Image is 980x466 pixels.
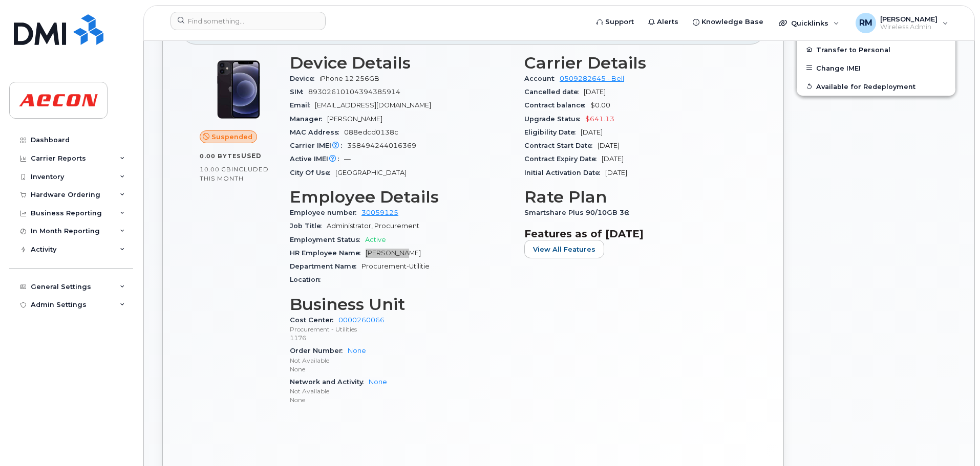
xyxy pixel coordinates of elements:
span: used [241,152,262,160]
p: Not Available [290,387,512,395]
span: SIM [290,88,308,96]
span: Network and Activity [290,378,369,386]
span: Knowledge Base [701,17,763,27]
a: Alerts [641,12,686,32]
h3: Rate Plan [524,188,747,206]
span: Contract balance [524,101,590,109]
h3: Carrier Details [524,54,747,72]
h3: Employee Details [290,188,512,206]
span: [DATE] [584,88,606,96]
span: Account [524,75,560,82]
span: [GEOGRAPHIC_DATA] [335,169,407,176]
span: Cancelled date [524,88,584,96]
span: Quicklinks [791,19,828,27]
img: iPhone_12.jpg [208,59,269,120]
span: [EMAIL_ADDRESS][DOMAIN_NAME] [315,101,431,109]
span: [PERSON_NAME] [327,115,382,123]
span: Carrier IMEI [290,142,347,149]
p: Procurement - Utilities [290,325,512,334]
span: [PERSON_NAME] [366,249,421,257]
span: Employment Status [290,236,365,243]
span: HR Employee Name [290,249,366,257]
span: View All Features [533,245,595,254]
span: included this month [200,165,269,182]
span: Job Title [290,222,327,230]
span: — [344,155,351,163]
span: 088edcd0138c [344,128,398,136]
span: Device [290,75,319,82]
div: Quicklinks [772,13,846,33]
a: Knowledge Base [686,12,771,32]
a: Support [589,12,641,32]
span: Upgrade Status [524,115,585,123]
span: Initial Activation Date [524,169,605,176]
span: Active IMEI [290,155,344,163]
span: Alerts [657,17,678,27]
div: Robyn Morgan [848,13,955,33]
span: [DATE] [598,142,620,149]
span: [DATE] [581,128,603,136]
span: MAC Address [290,128,344,136]
span: Order Number [290,347,348,354]
span: Procurement-Utilitie [361,262,430,270]
span: [DATE] [605,169,627,176]
span: $641.13 [585,115,614,123]
span: 358494244016369 [347,142,416,149]
span: [PERSON_NAME] [880,15,938,23]
span: Manager [290,115,327,123]
span: 89302610104394385914 [308,88,400,96]
span: Cost Center [290,316,338,324]
p: 1176 [290,334,512,342]
a: 0000260066 [338,316,385,324]
button: Change IMEI [797,59,955,77]
button: View All Features [524,240,604,258]
span: 10.00 GB [200,166,231,173]
span: Smartshare Plus 90/10GB 36 [524,209,634,216]
h3: Features as of [DATE] [524,228,747,240]
span: Administrator, Procurement [327,222,419,230]
input: Find something... [171,12,326,30]
a: 30059125 [361,209,398,216]
span: iPhone 12 256GB [319,75,379,82]
h3: Business Unit [290,295,512,314]
span: Contract Expiry Date [524,155,602,163]
span: Location [290,276,326,283]
span: Eligibility Date [524,128,581,136]
span: 0.00 Bytes [200,152,241,160]
button: Transfer to Personal [797,40,955,59]
span: Wireless Admin [880,23,938,31]
span: Department Name [290,262,361,270]
p: None [290,395,512,404]
h3: Device Details [290,54,512,72]
button: Available for Redeployment [797,77,955,96]
span: [DATE] [602,155,624,163]
span: Suspended [211,132,252,142]
span: City Of Use [290,169,335,176]
span: Employee number [290,209,361,216]
p: Not Available [290,356,512,365]
a: None [369,378,387,386]
span: Email [290,101,315,109]
span: $0.00 [590,101,610,109]
span: Support [605,17,634,27]
span: RM [859,17,872,29]
p: None [290,365,512,373]
a: None [348,347,366,354]
span: Active [365,236,386,243]
span: Available for Redeployment [816,82,915,90]
a: 0509282645 - Bell [560,75,624,82]
span: Contract Start Date [524,142,598,149]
